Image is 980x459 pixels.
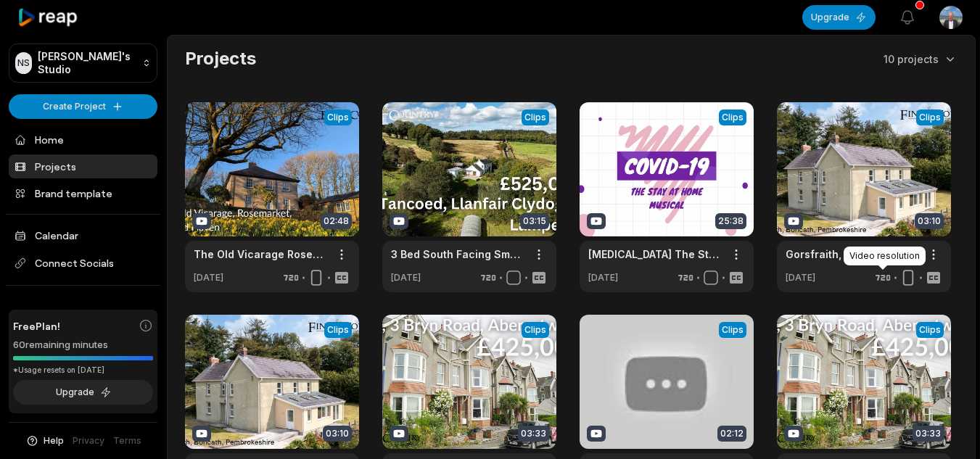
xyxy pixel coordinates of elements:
[113,434,141,447] a: Terms
[13,380,153,405] button: Upgrade
[391,247,524,262] a: 3 Bed South Facing Smallholding For Sale in Lampeter - Fine and Country [GEOGRAPHIC_DATA]
[802,5,876,30] button: Upgrade
[588,247,722,262] a: [MEDICAL_DATA] The Stay At Home Musical
[9,128,157,152] a: Home
[194,247,327,262] a: The Old Vicarage Rosemarket | Fine and Country [GEOGRAPHIC_DATA]
[25,434,64,447] button: Help
[73,434,104,447] a: Privacy
[13,365,153,376] div: *Usage resets on [DATE]
[844,247,926,265] div: Video resolution
[786,247,919,262] a: Gorsfraith, [GEOGRAPHIC_DATA], [GEOGRAPHIC_DATA] | Fine and Country [GEOGRAPHIC_DATA]
[44,434,64,447] span: Help
[9,94,157,119] button: Create Project
[13,318,60,334] span: Free Plan!
[15,52,32,74] div: NS
[9,223,157,247] a: Calendar
[884,51,958,67] button: 10 projects
[185,47,256,70] h2: Projects
[38,50,136,76] p: [PERSON_NAME]'s Studio
[9,181,157,205] a: Brand template
[13,338,153,352] div: 60 remaining minutes
[9,154,157,178] a: Projects
[9,250,157,276] span: Connect Socials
